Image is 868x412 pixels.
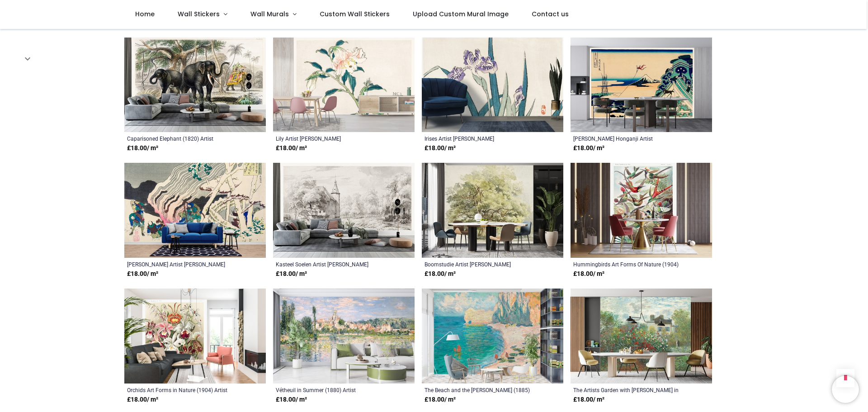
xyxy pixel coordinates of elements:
[422,38,563,133] img: Irises Wall Mural Artist Kōno Bairei
[250,9,289,19] span: Wall Murals
[573,386,682,393] a: The Artists Garden with [PERSON_NAME] in Argenteuil Artist [PERSON_NAME]
[573,260,682,268] a: Hummingbirds Art Forms Of Nature (1904) Artist [PERSON_NAME]
[425,270,456,279] strong: £ 18.00 / m²
[532,9,569,19] span: Contact us
[425,260,533,268] a: Boomstudie Artist [PERSON_NAME]
[832,376,859,403] iframe: Brevo live chat
[124,163,266,258] img: Minamoto no Muneyuki Ason Wall Mural Artist Katsushika Hokusai
[573,395,604,404] strong: £ 18.00 / m²
[571,38,712,133] img: Toto Asakusa Honganji Wall Mural Artist Katsushika Hokusai
[276,144,307,153] strong: £ 18.00 / m²
[273,289,415,384] img: Vétheuil in Summer (1880) Wall Mural Artist Claude Monet
[276,260,385,268] a: Kasteel Soelen Artist [PERSON_NAME]
[571,163,712,258] img: Hummingbirds Art Forms Of Nature (1904) Wall Mural Artist Ernst Haeckel
[127,386,236,393] a: Orchids Art Forms in Nature (1904) Artist [PERSON_NAME]
[276,386,385,393] a: Vétheuil in Summer (1880) Artist [PERSON_NAME]
[124,289,266,384] img: Orchids Art Forms in Nature (1904) Wall Mural Artist Ernst Haeckel
[127,135,236,142] a: Caparisoned Elephant (1820) Artist [PERSON_NAME]
[422,163,563,258] img: Boomstudie Wall Mural Artist George Andries Roth
[425,144,456,153] strong: £ 18.00 / m²
[425,386,533,393] a: The Beach and the [PERSON_NAME] (1885) Artist [PERSON_NAME]
[273,163,415,258] img: Kasteel Soelen Wall Mural Artist George Andries Roth
[127,144,158,153] strong: £ 18.00 / m²
[127,270,158,279] strong: £ 18.00 / m²
[276,135,385,142] a: Lily Artist [PERSON_NAME]
[425,395,456,404] strong: £ 18.00 / m²
[135,9,155,19] span: Home
[273,38,415,133] img: Lily Wall Mural Artist Kōno Bairei
[425,135,533,142] a: Irises Artist [PERSON_NAME]
[127,260,236,268] a: [PERSON_NAME] Artist [PERSON_NAME]
[573,144,604,153] strong: £ 18.00 / m²
[413,9,509,19] span: Upload Custom Mural Image
[320,9,390,19] span: Custom Wall Stickers
[571,289,712,384] img: The Artists Garden with Dahlias in Argenteuil Wall Mural Artist Claude Monet
[573,135,682,142] a: [PERSON_NAME] Honganji Artist [PERSON_NAME]
[276,270,307,279] strong: £ 18.00 / m²
[127,395,158,404] strong: £ 18.00 / m²
[124,38,266,133] img: Caparisoned Elephant (1820) Wall Mural Artist Oliver Goldsmith
[178,9,220,19] span: Wall Stickers
[573,270,604,279] strong: £ 18.00 / m²
[276,395,307,404] strong: £ 18.00 / m²
[422,289,563,384] img: The Beach and the Falaise dAmont (1885) Wall Mural Artist Claude Monet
